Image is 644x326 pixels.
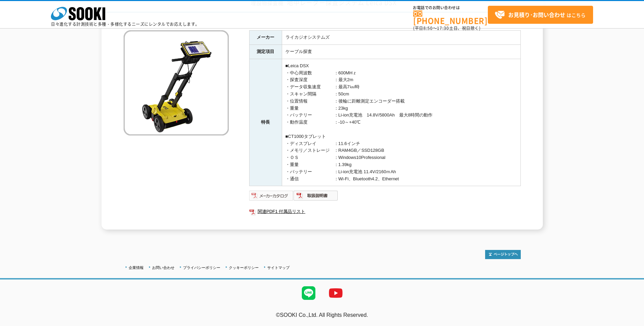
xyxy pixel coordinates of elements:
a: クッキーポリシー [229,266,259,270]
p: 日々進化する計測技術と多種・多様化するニーズにレンタルでお応えします。 [51,22,200,26]
th: 特長 [249,59,282,186]
span: 17:30 [437,25,449,31]
a: サイトマップ [267,266,290,270]
a: 関連PDF1 付属品リスト [249,207,521,216]
a: お見積り･お問い合わせはこちら [488,6,593,24]
a: 企業情報 [129,266,144,270]
a: メーカーカタログ [249,195,294,200]
a: 取扱説明書 [294,195,338,200]
img: トップページへ [485,250,521,259]
img: 取扱説明書 [294,190,338,201]
th: 測定項目 [249,44,282,59]
span: お電話でのお問い合わせは [413,6,488,10]
span: はこちら [495,10,586,20]
img: LINE [295,279,322,307]
strong: お見積り･お問い合わせ [508,11,565,19]
img: YouTube [322,279,349,307]
th: メーカー [249,31,282,45]
a: テストMail [618,319,644,325]
a: プライバシーポリシー [183,266,220,270]
span: (平日 ～ 土日、祝日除く) [413,25,480,31]
a: お問い合わせ [152,266,174,270]
a: [PHONE_NUMBER] [413,11,488,24]
td: ライカジオシステムズ [282,31,520,45]
span: 8:50 [423,25,433,31]
img: メーカーカタログ [249,190,294,201]
td: ケーブル探査 [282,44,520,59]
img: 地中レーダー探査システム Leica DSX [124,30,229,135]
td: ■Leica DSX ・中心周波数 ：600MHｚ ・探査深度 ：最大2m ・データ収集速度 ：最高7㎞/時 ・スキャン間隔 ：50cm ・位置情報 ：後輪に距離測定エンコーダー搭載 ・重量 ：... [282,59,520,186]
